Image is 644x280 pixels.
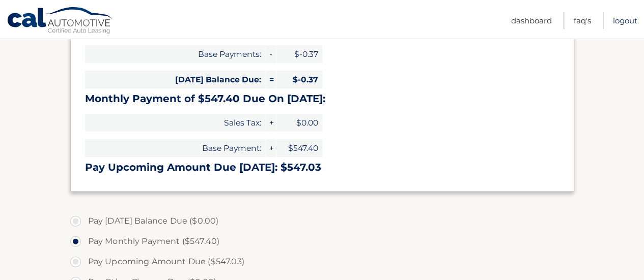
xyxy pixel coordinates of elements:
[85,161,559,174] h3: Pay Upcoming Amount Due [DATE]: $547.03
[276,114,322,132] span: $0.00
[70,231,574,252] label: Pay Monthly Payment ($547.40)
[85,114,265,132] span: Sales Tax:
[7,7,114,36] a: Cal Automotive
[511,12,552,29] a: Dashboard
[266,45,276,63] span: -
[85,45,265,63] span: Base Payments:
[266,114,276,132] span: +
[70,252,574,272] label: Pay Upcoming Amount Due ($547.03)
[85,71,265,88] span: [DATE] Balance Due:
[70,211,574,231] label: Pay [DATE] Balance Due ($0.00)
[613,12,637,29] a: Logout
[266,139,276,157] span: +
[574,12,591,29] a: FAQ's
[85,92,559,105] h3: Monthly Payment of $547.40 Due On [DATE]:
[85,139,265,157] span: Base Payment:
[266,71,276,88] span: =
[276,45,322,63] span: $-0.37
[276,71,322,88] span: $-0.37
[276,139,322,157] span: $547.40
